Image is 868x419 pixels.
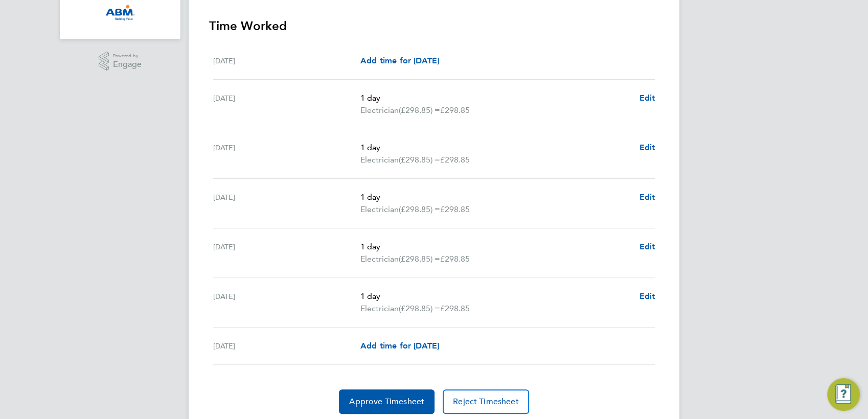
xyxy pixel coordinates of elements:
span: Add time for [DATE] [360,341,439,351]
p: 1 day [360,142,631,154]
span: (£298.85) = [399,155,440,165]
img: abm-technical-logo-retina.png [105,5,135,21]
div: [DATE] [213,241,360,265]
button: Approve Timesheet [339,389,435,414]
a: Edit [639,241,655,253]
span: Approve Timesheet [349,397,424,407]
a: Edit [639,92,655,104]
p: 1 day [360,290,631,302]
span: (£298.85) = [399,254,440,264]
span: Edit [639,93,655,103]
div: [DATE] [213,142,360,166]
span: Edit [639,192,655,202]
span: Edit [639,143,655,152]
div: [DATE] [213,191,360,216]
span: Edit [639,291,655,301]
span: Add time for [DATE] [360,56,439,65]
a: Go to home page [72,5,168,21]
h3: Time Worked [209,18,659,34]
a: Edit [639,191,655,203]
div: [DATE] [213,92,360,117]
span: Powered by [113,52,142,60]
button: Reject Timesheet [443,389,529,414]
p: 1 day [360,191,631,203]
span: Electrician [360,154,399,166]
span: £298.85 [440,304,470,313]
a: Add time for [DATE] [360,55,439,67]
div: [DATE] [213,340,360,352]
span: £298.85 [440,254,470,264]
span: Electrician [360,104,399,117]
div: [DATE] [213,55,360,67]
span: (£298.85) = [399,204,440,214]
p: 1 day [360,241,631,253]
span: Engage [113,60,142,69]
a: Powered byEngage [99,52,142,71]
a: Add time for [DATE] [360,340,439,352]
span: Electrician [360,203,399,216]
span: Electrician [360,253,399,265]
span: Reject Timesheet [453,397,519,407]
span: Edit [639,242,655,251]
span: (£298.85) = [399,105,440,115]
span: £298.85 [440,155,470,165]
span: (£298.85) = [399,304,440,313]
a: Edit [639,290,655,302]
span: £298.85 [440,105,470,115]
span: £298.85 [440,204,470,214]
p: 1 day [360,92,631,104]
button: Engage Resource Center [827,378,860,411]
a: Edit [639,142,655,154]
span: Electrician [360,302,399,315]
div: [DATE] [213,290,360,315]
